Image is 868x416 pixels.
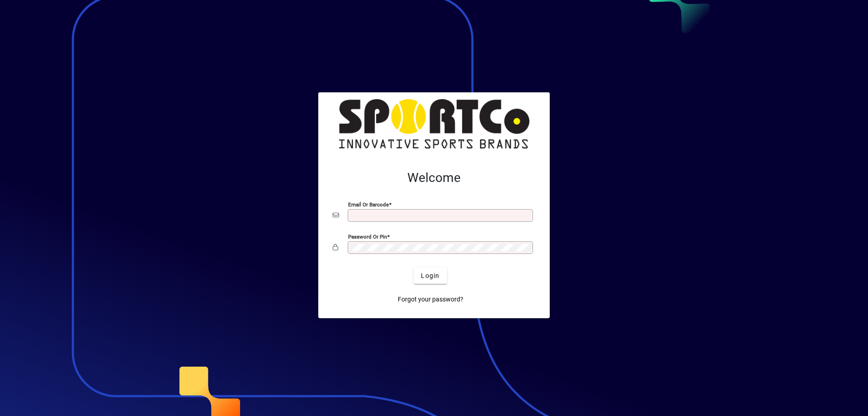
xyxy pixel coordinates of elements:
[398,295,463,304] span: Forgot your password?
[421,271,439,281] span: Login
[333,170,535,186] h2: Welcome
[414,268,447,284] button: Login
[348,201,389,208] mat-label: Email or Barcode
[348,234,387,240] mat-label: Password or Pin
[394,291,467,307] a: Forgot your password?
